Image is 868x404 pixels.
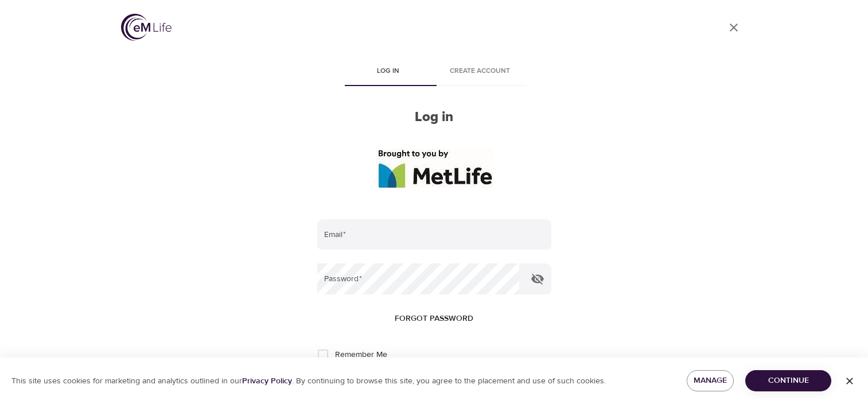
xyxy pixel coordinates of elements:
a: close [720,14,748,41]
span: Continue [754,374,822,388]
h2: Log in [317,109,551,126]
a: Privacy Policy [242,376,292,386]
button: Continue [745,370,831,391]
img: logo_960%20v2.jpg [376,149,493,188]
button: Forgot password [390,308,478,329]
button: Manage [687,370,734,391]
span: Manage [696,374,725,388]
span: Forgot password [395,312,473,326]
span: Create account [441,65,519,77]
div: disabled tabs example [317,59,551,86]
img: logo [121,14,172,41]
span: Log in [349,65,427,77]
span: Remember Me [335,349,387,361]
